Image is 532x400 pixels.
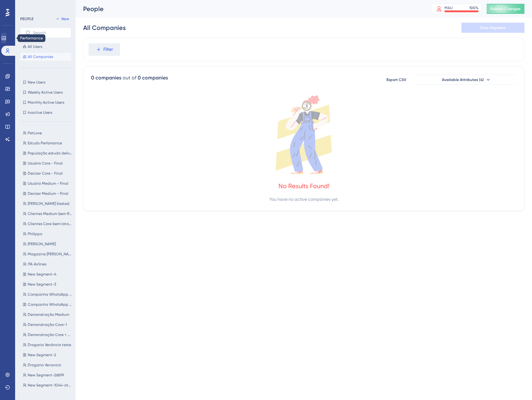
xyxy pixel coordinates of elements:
[20,230,75,238] button: Philippo
[20,210,75,217] button: Clientes Medium (sem Raízen)
[54,15,71,23] button: New
[20,250,75,258] button: Magazine [PERSON_NAME]
[20,159,75,167] button: Usuário Core - Final
[20,381,75,389] button: New Segment-1044-atualizado
[20,109,71,116] button: Inactive Users
[28,342,71,347] span: Drogaria Venâncio teste
[28,130,42,136] span: PetLove
[33,31,66,35] input: Search
[20,351,75,359] button: New Segment-2
[20,291,75,298] button: Campanha WhatsApp (Tela de Contatos)
[269,195,339,203] div: You have no active companies yet.
[20,341,75,349] button: Drogaria Venâncio teste
[28,191,68,196] span: Decisor Medium - Final
[28,231,42,236] span: Philippo
[28,373,64,378] span: New Segment-26899
[103,46,113,53] span: Filter
[28,272,56,277] span: New Segment-4
[28,322,67,327] span: Demonstração Core-1
[20,240,75,248] button: [PERSON_NAME]
[28,44,42,49] span: All Users
[28,171,63,176] span: Decisor Core - Final
[28,312,69,317] span: Demonstração Medium
[28,110,52,115] span: Inactive Users
[28,362,61,368] span: Drogaria Venancio
[20,170,75,177] button: Decisor Core - Final
[28,141,62,146] span: Estudo Perfomance
[28,181,68,186] span: Usuário Medium - Final
[138,74,168,82] div: 0 companies
[20,331,75,339] button: Demonstração Core + Medium
[28,383,72,388] span: New Segment-1044-atualizado
[20,139,75,147] button: Estudo Perfomance
[20,43,71,50] button: All Users
[91,74,121,82] div: 0 companies
[20,321,75,328] button: Demonstração Core-1
[469,5,478,10] div: 100 %
[28,201,69,206] span: [PERSON_NAME] (testes)
[386,77,406,82] span: Export CSV
[20,260,75,268] button: ITA Airlines
[444,5,453,10] div: MAU
[442,77,484,82] span: Available Attributes (4)
[89,43,120,56] button: Filter
[20,16,33,21] div: PEOPLE
[278,182,329,190] div: No Results Found!
[480,25,506,30] span: Save Segment
[461,23,524,33] button: Save Segment
[20,371,75,379] button: New Segment-26899
[28,282,56,287] span: New Segment-3
[20,220,75,228] button: Clientes Core (sem latam)
[20,270,75,278] button: New Segment-4
[28,252,72,257] span: Magazine [PERSON_NAME]
[20,190,75,197] button: Decisor Medium - Final
[20,99,71,106] button: Monthly Active Users
[123,74,136,82] div: out of
[28,302,72,307] span: Campanha WhatsApp (Tela Inicial)
[20,180,75,187] button: Usuário Medium - Final
[20,200,75,207] button: [PERSON_NAME] (testes)
[20,149,75,157] button: População estudo delivery [DATE]
[28,54,53,59] span: All Companies
[20,53,71,61] button: All Companies
[28,332,72,337] span: Demonstração Core + Medium
[380,75,412,85] button: Export CSV
[487,4,524,14] button: Publish Changes
[28,211,72,216] span: Clientes Medium (sem Raízen)
[83,23,126,32] div: All Companies
[20,129,75,137] button: PetLove
[20,301,75,308] button: Campanha WhatsApp (Tela Inicial)
[20,281,75,288] button: New Segment-3
[28,151,72,156] span: População estudo delivery [DATE]
[490,6,521,11] span: Publish Changes
[20,89,71,96] button: Weekly Active Users
[28,262,46,267] span: ITA Airlines
[20,311,75,318] button: Demonstração Medium
[416,75,517,85] button: Available Attributes (4)
[28,161,63,166] span: Usuário Core - Final
[61,16,69,21] span: New
[20,361,75,369] button: Drogaria Venancio
[28,352,56,357] span: New Segment-2
[28,90,63,95] span: Weekly Active Users
[28,292,72,297] span: Campanha WhatsApp (Tela de Contatos)
[28,241,56,246] span: [PERSON_NAME]
[28,100,64,105] span: Monthly Active Users
[28,80,45,85] span: New Users
[28,221,72,226] span: Clientes Core (sem latam)
[20,78,71,86] button: New Users
[83,4,415,13] div: People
